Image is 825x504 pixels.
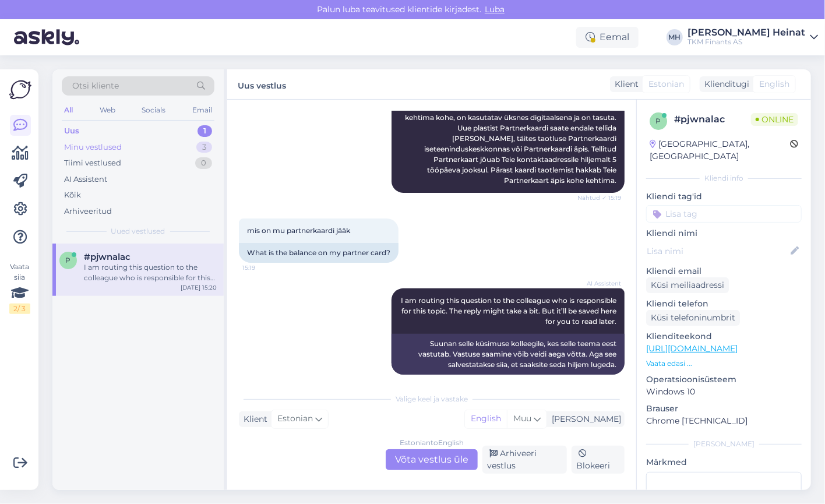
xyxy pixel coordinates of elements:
[759,78,789,90] span: English
[650,138,790,163] div: [GEOGRAPHIC_DATA], [GEOGRAPHIC_DATA]
[646,173,802,184] div: Kliendi info
[242,263,286,272] span: 15:19
[401,296,618,326] span: I am routing this question to the colleague who is responsible for this topic. The reply might ta...
[64,206,112,217] div: Arhiveeritud
[405,50,618,185] span: Tere! Plastist Partnerkaarti saate vormistada infoletis, esitades isikut tõendav dokumendi. Nimel...
[646,265,802,277] p: Kliendi email
[646,439,802,449] div: [PERSON_NAME]
[66,256,71,265] span: p
[400,438,464,448] div: Estonian to English
[239,413,267,425] div: Klient
[198,125,212,137] div: 1
[577,193,621,202] span: Nähtud ✓ 15:19
[547,413,621,425] div: [PERSON_NAME]
[9,304,30,314] div: 2 / 3
[576,27,639,48] div: Eemal
[687,28,818,47] a: [PERSON_NAME] HeinatTKM Finants AS
[646,330,802,343] p: Klienditeekond
[646,343,738,354] a: [URL][DOMAIN_NAME]
[64,189,81,201] div: Kõik
[646,310,740,326] div: Küsi telefoninumbrit
[646,227,802,239] p: Kliendi nimi
[646,191,802,203] p: Kliendi tag'id
[646,298,802,310] p: Kliendi telefon
[646,415,802,427] p: Chrome [TECHNICAL_ID]
[72,80,119,92] span: Otsi kliente
[9,262,30,314] div: Vaata siia
[513,413,531,424] span: Muu
[646,403,802,415] p: Brauser
[674,112,751,126] div: # pjwnalac
[667,29,683,45] div: MH
[577,375,621,384] span: 15:20
[751,113,798,126] span: Online
[239,243,399,263] div: What is the balance on my partner card?
[181,283,217,292] div: [DATE] 15:20
[687,37,805,47] div: TKM Finants AS
[64,174,107,185] div: AI Assistent
[84,252,131,262] span: #pjwnalac
[111,226,165,237] span: Uued vestlused
[195,157,212,169] div: 0
[238,76,286,92] label: Uus vestlus
[610,78,639,90] div: Klient
[64,125,79,137] div: Uus
[64,142,122,153] div: Minu vestlused
[239,394,625,404] div: Valige keel ja vastake
[656,117,661,125] span: p
[572,446,625,474] div: Blokeeri
[196,142,212,153] div: 3
[277,413,313,425] span: Estonian
[648,78,684,90] span: Estonian
[392,334,625,375] div: Suunan selle küsimuse kolleegile, kes selle teema eest vastutab. Vastuse saamine võib veidi aega ...
[700,78,749,90] div: Klienditugi
[687,28,805,37] div: [PERSON_NAME] Heinat
[386,449,478,470] div: Võta vestlus üle
[139,103,168,118] div: Socials
[646,358,802,369] p: Vaata edasi ...
[646,373,802,386] p: Operatsioonisüsteem
[646,456,802,468] p: Märkmed
[482,446,567,474] div: Arhiveeri vestlus
[647,245,788,258] input: Lisa nimi
[190,103,214,118] div: Email
[84,262,217,283] div: I am routing this question to the colleague who is responsible for this topic. The reply might ta...
[646,386,802,398] p: Windows 10
[646,205,802,223] input: Lisa tag
[465,410,507,428] div: English
[64,157,121,169] div: Tiimi vestlused
[97,103,118,118] div: Web
[577,279,621,288] span: AI Assistent
[646,277,729,293] div: Küsi meiliaadressi
[481,4,508,15] span: Luba
[247,226,350,235] span: mis on mu partnerkaardi jääk
[62,103,75,118] div: All
[9,79,31,101] img: Askly Logo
